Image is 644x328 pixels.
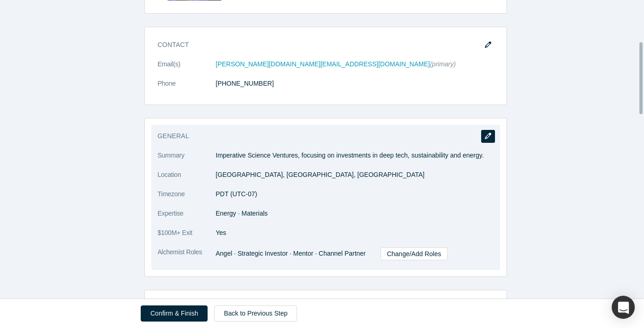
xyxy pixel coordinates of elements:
span: Energy · Materials [216,210,268,217]
dt: Expertise [158,209,216,228]
span: (primary) [430,60,456,68]
dt: Summary [158,151,216,170]
dt: Location [158,170,216,189]
dd: [GEOGRAPHIC_DATA], [GEOGRAPHIC_DATA], [GEOGRAPHIC_DATA] [216,170,494,180]
a: Change/Add Roles [381,247,448,260]
a: [PERSON_NAME][DOMAIN_NAME][EMAIL_ADDRESS][DOMAIN_NAME] [216,60,430,68]
dd: Yes [216,228,494,238]
a: Back to Previous Step [214,305,297,322]
dd: PDT (UTC-07) [216,189,494,199]
dt: Alchemist Roles [158,247,216,270]
dt: Timezone [158,189,216,209]
button: Confirm & Finish [141,305,208,322]
a: [PHONE_NUMBER] [216,80,274,87]
dt: $100M+ Exit [158,228,216,247]
dt: Email(s) [158,59,216,79]
h3: General [158,131,481,141]
h3: Contact [158,40,481,50]
p: Imperative Science Ventures, focusing on investments in deep tech, sustainability and energy. [216,151,494,160]
dt: Phone [158,79,216,98]
dd: Angel · Strategic Investor · Mentor · Channel Partner [216,247,494,260]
